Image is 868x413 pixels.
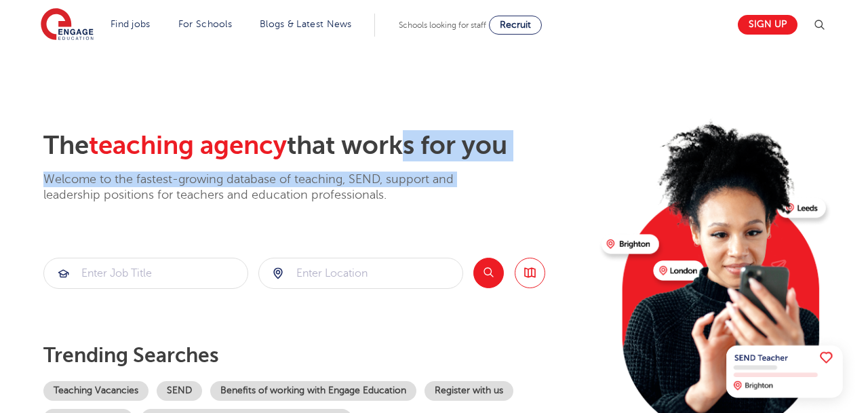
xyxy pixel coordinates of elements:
span: teaching agency [89,131,287,160]
input: Submit [259,258,462,288]
a: Blogs & Latest News [260,19,352,29]
span: Recruit [500,20,531,30]
a: Register with us [425,381,513,401]
img: Engage Education [41,8,94,42]
span: Schools looking for staff [399,20,486,30]
div: Submit [43,258,248,289]
a: Recruit [489,16,542,35]
h2: The that works for you [43,130,591,161]
div: Submit [258,258,463,289]
a: Find jobs [111,19,151,29]
a: Sign up [738,15,797,35]
a: Benefits of working with Engage Education [210,381,416,401]
a: For Schools [178,19,232,29]
a: SEND [157,381,202,401]
p: Trending searches [43,343,591,368]
p: Welcome to the fastest-growing database of teaching, SEND, support and leadership positions for t... [43,172,491,203]
button: Search [473,258,504,288]
a: Teaching Vacancies [43,381,149,401]
input: Submit [44,258,248,288]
